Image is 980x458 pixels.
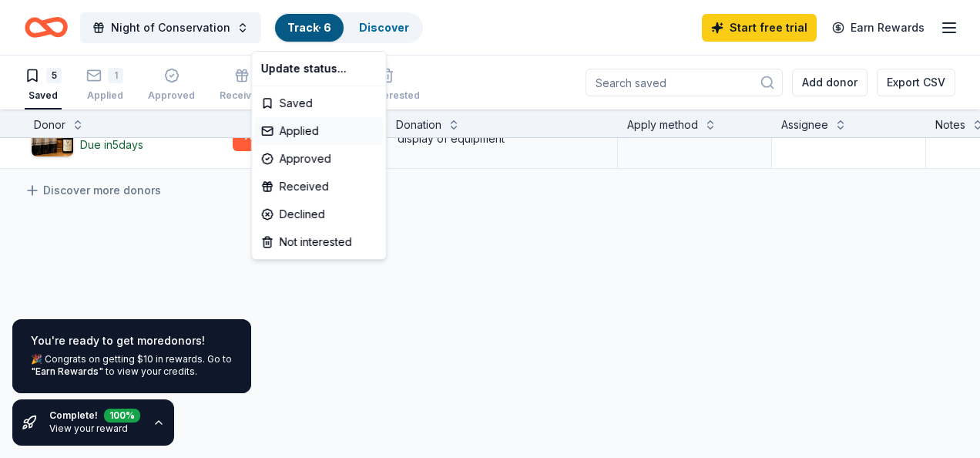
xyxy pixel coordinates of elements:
[255,117,383,145] div: Applied
[255,89,383,117] div: Saved
[255,228,383,256] div: Not interested
[255,200,383,228] div: Declined
[255,173,383,200] div: Received
[255,145,383,173] div: Approved
[255,55,383,83] div: Update status...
